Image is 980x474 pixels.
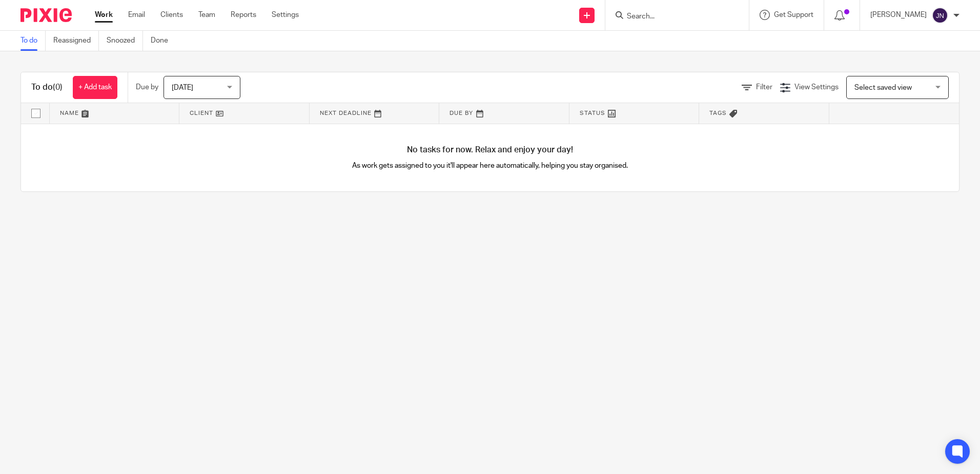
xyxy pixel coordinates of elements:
a: Snoozed [107,31,143,51]
span: Get Support [774,11,813,18]
span: Select saved view [854,84,912,91]
p: As work gets assigned to you it'll appear here automatically, helping you stay organised. [256,161,725,171]
p: Due by [136,82,158,92]
a: Clients [160,10,183,20]
img: Pixie [21,8,72,22]
p: [PERSON_NAME] [870,10,927,20]
img: svg%3E [932,7,948,24]
span: Tags [709,110,727,116]
a: To do [21,31,46,51]
a: + Add task [73,76,117,99]
a: Email [128,10,145,20]
a: Done [151,31,176,51]
span: [DATE] [172,84,193,91]
input: Search [626,12,718,22]
h1: To do [31,82,63,93]
span: Filter [756,84,772,91]
a: Work [95,10,113,20]
span: (0) [53,83,63,91]
a: Team [198,10,215,20]
span: View Settings [794,84,839,91]
a: Settings [272,10,299,20]
a: Reports [231,10,256,20]
h4: No tasks for now. Relax and enjoy your day! [21,145,959,155]
a: Reassigned [53,31,99,51]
